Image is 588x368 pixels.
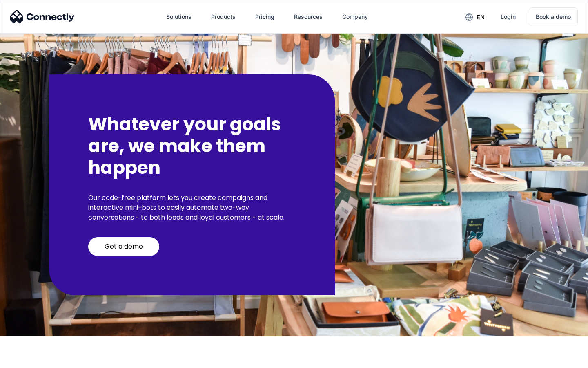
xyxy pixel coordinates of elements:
[501,11,516,22] div: Login
[336,7,374,27] div: Company
[249,7,281,27] a: Pricing
[477,11,485,23] div: en
[8,354,49,365] aside: Language selected: English
[88,193,296,222] p: Our code-free platform lets you create campaigns and interactive mini-bots to easily automate two...
[166,11,192,22] div: Solutions
[287,7,329,27] div: Resources
[494,7,522,27] a: Login
[459,11,491,23] div: en
[88,114,296,178] h2: Whatever your goals are, we make them happen
[205,7,242,27] div: Products
[211,11,236,22] div: Products
[160,7,198,27] div: Solutions
[10,10,75,23] img: Connectly Logo
[342,11,368,22] div: Company
[88,237,159,256] a: Get a demo
[529,7,578,26] a: Book a demo
[255,11,274,22] div: Pricing
[16,354,49,365] ul: Language list
[105,242,143,251] div: Get a demo
[294,11,323,22] div: Resources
